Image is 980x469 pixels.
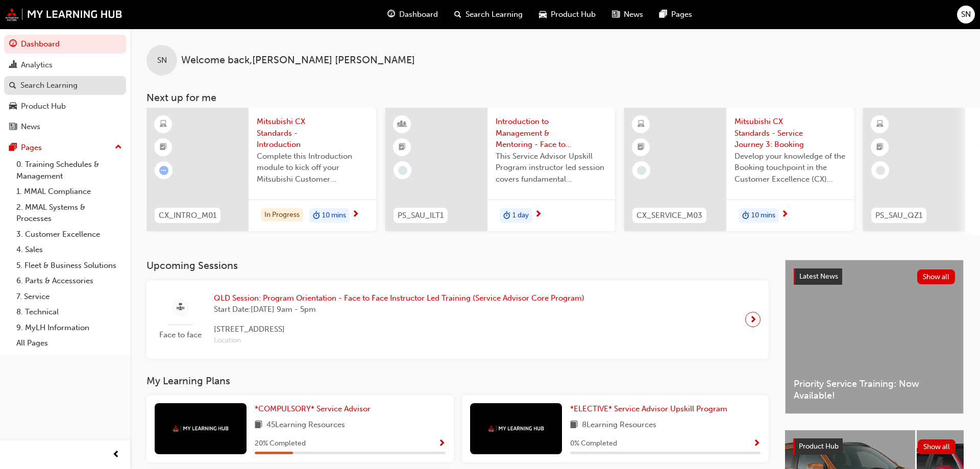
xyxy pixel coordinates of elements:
div: Analytics [21,59,53,71]
span: learningResourceType_ELEARNING-icon [876,118,884,131]
button: Show all [917,269,955,284]
span: This Service Advisor Upskill Program instructor led session covers fundamental management styles ... [496,151,607,185]
a: All Pages [12,335,126,351]
a: Dashboard [4,35,126,54]
span: Introduction to Management & Mentoring - Face to Face Instructor Led Training (Service Advisor Up... [496,116,607,151]
h3: My Learning Plans [146,375,769,387]
a: Latest NewsShow allPriority Service Training: Now Available! [785,260,964,414]
span: SN [961,9,971,20]
h3: Upcoming Sessions [146,260,769,271]
span: Complete this Introduction module to kick off your Mitsubishi Customer Excellence (CX) Standards ... [257,151,368,185]
a: Face to faceQLD Session: Program Orientation - Face to Face Instructor Led Training (Service Advi... [155,288,761,351]
span: *ELECTIVE* Service Advisor Upskill Program [570,404,727,413]
a: 4. Sales [12,242,126,258]
span: CX_INTRO_M01 [159,210,216,221]
span: learningResourceType_ELEARNING-icon [160,118,167,131]
span: [STREET_ADDRESS] [214,324,584,335]
span: 20 % Completed [255,438,306,450]
span: chart-icon [9,61,17,70]
span: PS_SAU_QZ1 [875,210,922,221]
span: 10 mins [751,210,775,221]
span: News [624,9,643,20]
span: Start Date: [DATE] 9am - 5pm [214,304,584,315]
span: learningRecordVerb_NONE-icon [398,166,407,175]
a: Latest NewsShow all [794,268,955,285]
span: pages-icon [659,8,667,21]
a: Product HubShow all [793,438,955,455]
span: Search Learning [465,9,523,20]
span: Priority Service Training: Now Available! [794,378,955,401]
a: 6. Parts & Accessories [12,273,126,289]
span: CX_SERVICE_M03 [636,210,702,221]
a: Search Learning [4,76,126,95]
a: 8. Technical [12,304,126,320]
span: 10 mins [322,210,346,221]
span: Mitsubishi CX Standards - Service Journey 3: Booking [734,116,846,151]
span: next-icon [749,312,757,327]
span: guage-icon [387,8,395,21]
span: booktick-icon [399,141,406,154]
span: Mitsubishi CX Standards - Introduction [257,116,368,151]
button: SN [957,6,975,23]
a: 9. MyLH Information [12,320,126,336]
span: book-icon [255,419,262,432]
span: news-icon [612,8,620,21]
div: News [21,121,40,133]
span: *COMPULSORY* Service Advisor [255,404,371,413]
span: Show Progress [753,439,761,449]
a: 7. Service [12,289,126,305]
span: next-icon [534,210,542,219]
a: 0. Training Schedules & Management [12,157,126,184]
span: Welcome back , [PERSON_NAME] [PERSON_NAME] [181,55,415,66]
span: QLD Session: Program Orientation - Face to Face Instructor Led Training (Service Advisor Core Pro... [214,292,584,304]
span: sessionType_FACE_TO_FACE-icon [177,301,184,314]
a: news-iconNews [604,4,651,25]
button: Show Progress [753,437,761,450]
span: Develop your knowledge of the Booking touchpoint in the Customer Excellence (CX) Service journey. [734,151,846,185]
span: learningResourceType_INSTRUCTOR_LED-icon [399,118,406,131]
span: Latest News [799,272,838,281]
a: Analytics [4,56,126,75]
span: Pages [671,9,692,20]
a: search-iconSearch Learning [446,4,531,25]
span: book-icon [570,419,578,432]
span: duration-icon [742,209,749,223]
a: CX_SERVICE_M03Mitsubishi CX Standards - Service Journey 3: BookingDevelop your knowledge of the B... [624,108,854,231]
span: SN [157,55,167,66]
span: learningRecordVerb_ATTEMPT-icon [159,166,168,175]
a: 1. MMAL Compliance [12,184,126,200]
img: mmal [5,8,122,21]
button: Pages [4,138,126,157]
span: search-icon [454,8,461,21]
img: mmal [173,425,229,432]
a: guage-iconDashboard [379,4,446,25]
span: Dashboard [399,9,438,20]
span: Location [214,335,584,347]
span: duration-icon [503,209,510,223]
a: News [4,117,126,136]
span: Product Hub [551,9,596,20]
div: Search Learning [20,80,78,91]
span: car-icon [539,8,547,21]
span: Face to face [155,329,206,341]
a: PS_SAU_ILT1Introduction to Management & Mentoring - Face to Face Instructor Led Training (Service... [385,108,615,231]
a: car-iconProduct Hub [531,4,604,25]
button: DashboardAnalyticsSearch LearningProduct HubNews [4,33,126,138]
span: search-icon [9,81,16,90]
span: 8 Learning Resources [582,419,656,432]
button: Show Progress [438,437,446,450]
img: mmal [488,425,544,432]
span: learningResourceType_ELEARNING-icon [638,118,645,131]
h3: Next up for me [130,92,980,104]
div: Product Hub [21,101,66,112]
a: pages-iconPages [651,4,700,25]
span: Show Progress [438,439,446,449]
span: next-icon [352,210,359,219]
span: next-icon [781,210,789,219]
span: 1 day [512,210,529,221]
span: guage-icon [9,40,17,49]
span: booktick-icon [876,141,884,154]
a: CX_INTRO_M01Mitsubishi CX Standards - IntroductionComplete this Introduction module to kick off y... [146,108,376,231]
a: 5. Fleet & Business Solutions [12,258,126,274]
